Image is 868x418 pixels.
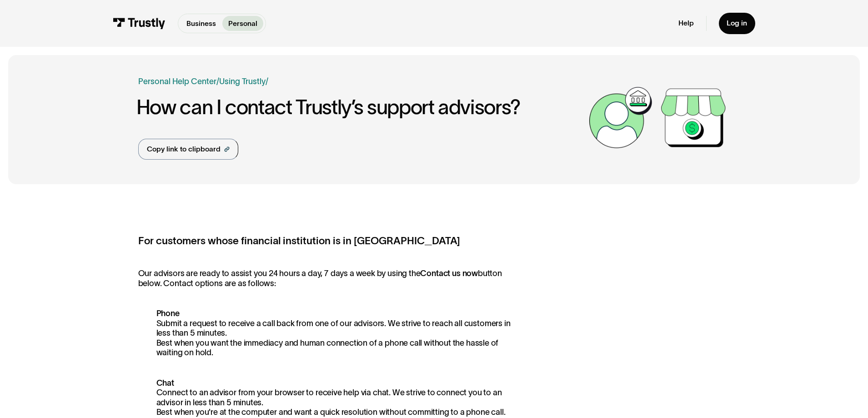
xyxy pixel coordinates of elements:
p: Our advisors are ready to assist you 24 hours a day, 7 days a week by using the button below. Con... [138,269,519,288]
img: Trustly Logo [113,18,166,29]
a: Copy link to clipboard [138,139,239,160]
a: Log in [719,13,756,34]
a: Personal Help Center [138,76,216,88]
p: Personal [228,18,257,29]
a: Using Trustly [219,77,266,86]
p: Connect to an advisor from your browser to receive help via chat. We strive to connect you to an ... [138,378,519,418]
a: Help [678,19,694,28]
div: / [216,76,219,88]
div: / [266,76,268,88]
p: Business [186,18,216,29]
strong: Chat [156,378,174,388]
a: Personal [222,16,264,31]
strong: For customers whose financial institution is in [GEOGRAPHIC_DATA] [138,235,460,246]
a: Business [181,16,222,31]
div: Copy link to clipboard [147,144,221,155]
div: Log in [727,19,747,28]
h1: How can I contact Trustly’s support advisors? [136,96,585,118]
strong: Phone [156,309,180,318]
strong: Contact us now [420,269,478,278]
p: Submit a request to receive a call back from one of our advisors. We strive to reach all customer... [138,309,519,358]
